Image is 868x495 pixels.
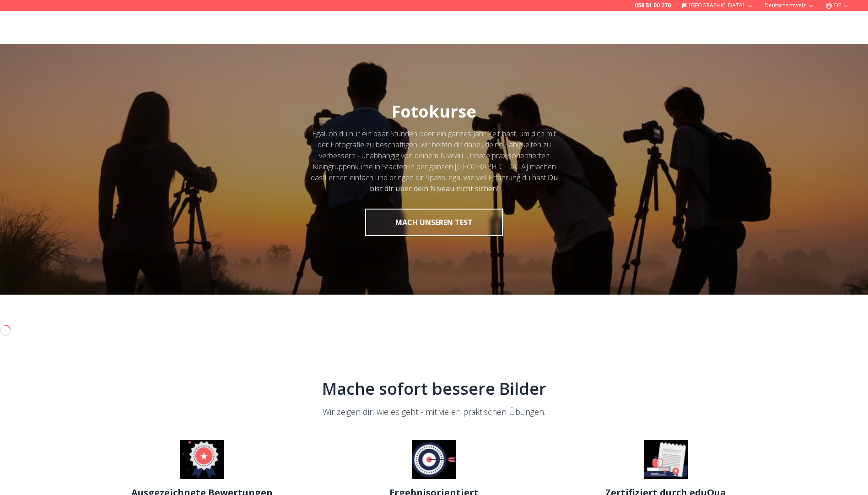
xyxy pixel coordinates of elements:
span: Fotokurse [392,100,476,123]
span: Wir zeigen dir, wie es geht - mit vielen praktischen Übungen. [323,406,545,417]
img: Zertifiziert durch eduQua [644,440,688,479]
img: Ausgezeichnete Bewertungen [180,440,224,479]
img: Ergebnisorientiert [412,440,456,479]
h2: Mache sofort bessere Bilder [97,380,771,398]
div: Egal, ob du nur ein paar Stunden oder ein ganzes Jahr Zeit hast, um dich mit der Fotografie zu be... [310,128,559,194]
button: MACH UNSEREN TEST [365,209,503,236]
a: 058 51 00 270 [635,2,671,9]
